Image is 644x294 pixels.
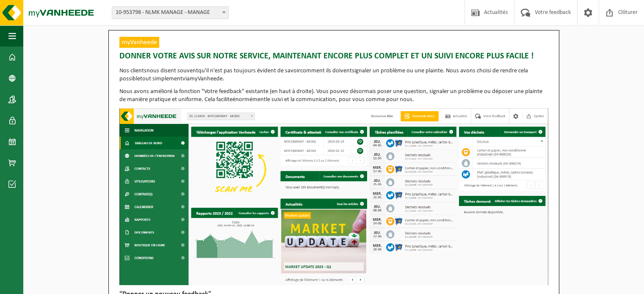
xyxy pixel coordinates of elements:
span: qu'il n'est pas toujours évident de savoir [198,68,300,74]
span: via [182,76,190,82]
span: myVanheede [119,37,159,48]
span: comment [300,68,325,74]
span: . [223,76,224,82]
span: Donner votre avis sur notre service, maintenant encore plus complet et un suivi encore plus facile ! [119,50,534,63]
span: 10-953798 - NLMK MANAGE - MANAGE [112,7,228,19]
span: 10-953798 - NLMK MANAGE - MANAGE [112,6,229,19]
span: le suivi et la communication, pour vous comme pour nous. [266,96,414,103]
span: ils doivent [326,68,352,74]
span: énormément [232,96,266,103]
span: Nos clients [119,68,146,74]
span: nous disent souvent [146,68,198,74]
span: Nous avons amélioré la fonction "Votre feedback" existante (en haut à droite). Vous pouvez désorm... [119,88,544,103]
span: tout simplement [140,76,182,82]
span: myVanheede [190,76,223,82]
